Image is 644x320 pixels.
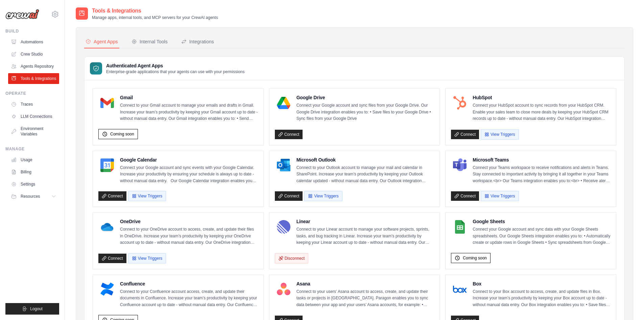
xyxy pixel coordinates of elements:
button: View Triggers [128,253,166,263]
img: Confluence Logo [100,282,114,296]
a: Connect [451,130,479,139]
h4: Asana [296,280,434,287]
p: Manage apps, internal tools, and MCP servers for your CrewAI agents [92,15,218,20]
a: Agents Repository [8,61,59,72]
a: Connect [275,130,303,139]
div: Operate [5,91,59,96]
p: Connect your Teams workspace to receive notifications and alerts in Teams. Stay connected to impo... [473,165,611,185]
h4: Microsoft Outlook [296,156,434,163]
a: Automations [8,37,59,47]
p: Connect your Google account and sync events with your Google Calendar. Increase your productivity... [120,165,258,185]
img: HubSpot Logo [453,96,467,110]
p: Enterprise-grade applications that your agents can use with your permissions [106,69,245,74]
a: Connect [275,191,303,201]
p: Connect to your users’ Asana account to access, create, and update their tasks or projects in [GE... [296,289,434,308]
h4: Confluence [120,280,258,287]
a: Connect [98,191,126,201]
img: Linear Logo [277,220,290,234]
p: Connect to your Box account to access, create, and update files in Box. Increase your team’s prod... [473,289,611,308]
a: Tools & Integrations [8,73,59,84]
h4: Google Calendar [120,156,258,163]
button: Resources [8,191,59,202]
h4: HubSpot [473,94,611,101]
a: Connect [98,254,126,263]
h4: OneDrive [120,218,258,225]
img: Asana Logo [277,282,290,296]
img: Google Sheets Logo [453,220,467,234]
a: Traces [8,99,59,110]
button: Logout [5,303,59,315]
span: Logout [30,306,43,312]
p: Connect to your OneDrive account to access, create, and update their files in OneDrive. Increase ... [120,226,258,246]
h4: Box [473,280,611,287]
h4: Microsoft Teams [473,156,611,163]
img: OneDrive Logo [100,220,114,234]
h4: Gmail [120,94,258,101]
a: LLM Connections [8,111,59,122]
p: Connect to your Linear account to manage your software projects, sprints, tasks, and bug tracking... [296,226,434,246]
button: Internal Tools [130,36,169,48]
span: Coming soon [110,131,134,137]
div: Agent Apps [86,38,118,45]
iframe: Chat Widget [610,287,644,320]
a: Crew Studio [8,49,59,60]
a: Connect [451,191,479,201]
img: Microsoft Outlook Logo [277,158,290,172]
p: Connect your HubSpot account to sync records from your HubSpot CRM. Enable your sales team to clo... [473,102,611,122]
p: Connect your Google account and sync files from your Google Drive. Our Google Drive integration e... [296,102,434,122]
button: Integrations [180,36,215,48]
img: Google Calendar Logo [100,158,114,172]
p: Connect to your Gmail account to manage your emails and drafts in Gmail. Increase your team’s pro... [120,102,258,122]
a: Usage [8,154,59,165]
a: Settings [8,179,59,190]
div: Manage [5,146,59,152]
p: Connect to your Outlook account to manage your mail and calendar in SharePoint. Increase your tea... [296,165,434,185]
a: Environment Variables [8,123,59,140]
button: View Triggers [481,191,519,201]
img: Box Logo [453,282,467,296]
p: Connect to your Confluence account access, create, and update their documents in Confluence. Incr... [120,289,258,308]
h3: Authenticated Agent Apps [106,62,245,69]
button: Agent Apps [84,36,119,48]
h2: Tools & Integrations [92,7,218,15]
img: Gmail Logo [100,96,114,110]
a: Billing [8,167,59,177]
h4: Google Sheets [473,218,611,225]
div: Build [5,28,59,34]
div: Internal Tools [132,38,168,45]
button: View Triggers [481,129,519,140]
img: Logo [5,9,39,19]
p: Connect your Google account and sync data with your Google Sheets spreadsheets. Our Google Sheets... [473,226,611,246]
span: Coming soon [463,255,487,261]
img: Google Drive Logo [277,96,290,110]
h4: Google Drive [296,94,434,101]
button: View Triggers [304,191,342,201]
span: Resources [21,194,40,199]
img: Microsoft Teams Logo [453,158,467,172]
div: Integrations [181,38,214,45]
button: Disconnect [275,253,308,263]
button: View Triggers [128,191,166,201]
h4: Linear [296,218,434,225]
